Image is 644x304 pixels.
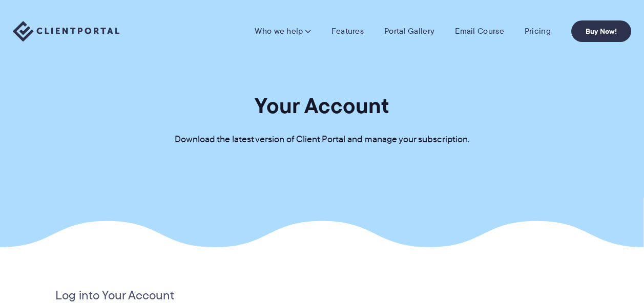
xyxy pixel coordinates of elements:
a: Pricing [525,26,551,36]
a: Who we help [255,26,310,36]
a: Portal Gallery [384,26,434,36]
a: Buy Now! [571,20,631,42]
h1: Your Account [255,92,389,119]
p: Download the latest version of Client Portal and manage your subscription. [175,132,470,147]
a: Email Course [455,26,504,36]
a: Features [331,26,364,36]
